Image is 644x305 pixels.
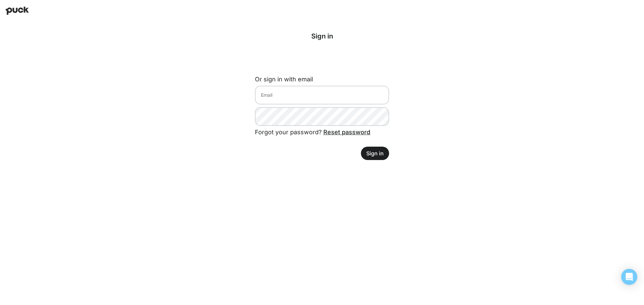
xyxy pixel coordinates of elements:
[255,76,313,83] label: Or sign in with email
[361,147,389,160] button: Sign in
[5,7,29,15] img: Puck home
[255,129,370,136] span: Forgot your password?
[252,52,392,66] iframe: Sign in with Google Button
[255,86,389,104] input: Email
[255,32,389,40] div: Sign in
[323,129,370,136] a: Reset password
[621,269,637,285] div: Open Intercom Messenger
